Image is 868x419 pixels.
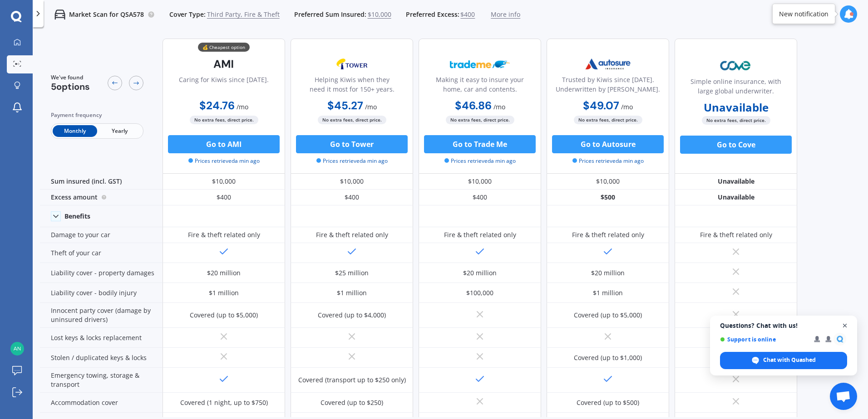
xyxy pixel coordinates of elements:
div: Covered (1 night, up to $750) [180,398,268,407]
span: Chat with Quashed [720,352,847,369]
span: More info [491,10,520,19]
span: Third Party, Fire & Theft [207,10,280,19]
span: / mo [365,102,377,111]
div: $1 million [337,288,367,297]
div: Unavailable [675,174,797,190]
p: Market Scan for QSA578 [69,10,144,19]
span: Cover Type: [169,10,206,19]
img: Trademe.webp [450,53,510,75]
span: Monthly [53,125,97,137]
div: $10,000 [419,174,541,190]
button: Go to Autosure [552,135,664,153]
div: $1 million [593,288,623,297]
div: Lost keys & locks replacement [40,328,163,348]
img: Tower.webp [322,53,382,75]
div: Helping Kiwis when they need it most for 150+ years. [298,75,405,97]
b: $24.76 [199,98,235,112]
span: / mo [493,102,505,111]
img: a88fba342ca00e6b206d68a1f808e9ae [10,342,24,356]
div: $10,000 [291,174,413,190]
div: 💰 Cheapest option [198,43,250,52]
div: Caring for Kiwis since [DATE]. [179,75,269,97]
div: $10,000 [163,174,285,190]
div: $400 [291,190,413,205]
img: Autosure.webp [578,53,638,75]
span: We've found [51,73,90,82]
div: Fire & theft related only [572,230,644,239]
span: / mo [621,102,633,111]
div: Damage to your car [40,227,163,243]
div: New notification [779,10,829,19]
span: No extra fees, direct price. [318,116,386,124]
div: $100,000 [466,288,493,297]
span: Prices retrieved a min ago [316,157,388,165]
div: Covered (up to $1,000) [574,353,642,362]
div: Benefits [64,212,90,220]
div: Theft of your car [40,243,163,263]
a: Open chat [830,383,857,410]
span: 5 options [51,81,90,93]
button: Go to Cove [680,136,792,154]
span: $400 [460,10,475,19]
div: Covered (transport up to $250 only) [298,375,406,385]
div: $20 million [463,268,497,278]
span: Prices retrieved a min ago [572,157,644,165]
div: $500 [547,190,669,205]
div: Accommodation cover [40,393,163,413]
div: $1 million [209,288,239,297]
div: Covered (up to $5,000) [190,311,258,320]
span: Support is online [720,336,808,343]
div: Liability cover - bodily injury [40,283,163,303]
button: Go to AMI [168,135,280,153]
div: Fire & theft related only [700,230,772,239]
span: Questions? Chat with us! [720,322,847,329]
div: $10,000 [547,174,669,190]
span: Yearly [97,125,142,137]
span: Preferred Excess: [406,10,459,19]
span: No extra fees, direct price. [446,116,514,124]
div: $400 [163,190,285,205]
button: Go to Tower [296,135,408,153]
div: Fire & theft related only [316,230,388,239]
img: Cove.webp [706,54,766,77]
span: $10,000 [368,10,391,19]
img: car.f15378c7a67c060ca3f3.svg [54,9,65,20]
button: Go to Trade Me [424,135,536,153]
span: No extra fees, direct price. [574,116,642,124]
div: Innocent party cover (damage by uninsured drivers) [40,303,163,328]
span: Prices retrieved a min ago [188,157,260,165]
span: No extra fees, direct price. [702,116,770,125]
div: Unavailable [675,190,797,205]
div: Covered (up to $250) [321,398,383,407]
div: $20 million [591,268,625,278]
div: Sum insured (incl. GST) [40,174,163,190]
div: Liability cover - property damages [40,263,163,283]
b: $49.07 [583,98,619,112]
span: Preferred Sum Insured: [294,10,366,19]
div: $20 million [207,268,241,278]
div: $25 million [335,268,369,278]
div: Covered (up to $4,000) [318,311,386,320]
div: Covered (up to $500) [577,398,639,407]
span: / mo [237,102,248,111]
div: Covered (up to $5,000) [574,311,642,320]
span: Prices retrieved a min ago [444,157,516,165]
div: Emergency towing, storage & transport [40,368,163,393]
img: AMI-text-1.webp [194,53,254,75]
div: Fire & theft related only [444,230,516,239]
div: Fire & theft related only [188,230,260,239]
span: Chat with Quashed [763,356,816,364]
div: Payment frequency [51,111,143,120]
div: Excess amount [40,190,163,205]
div: $400 [419,190,541,205]
b: Unavailable [704,103,769,112]
b: $45.27 [327,98,363,112]
b: $46.86 [455,98,492,112]
div: Simple online insurance, with large global underwriter. [682,77,789,99]
div: Stolen / duplicated keys & locks [40,348,163,368]
span: No extra fees, direct price. [190,116,258,124]
div: Trusted by Kiwis since [DATE]. Underwritten by [PERSON_NAME]. [554,75,661,97]
div: Making it easy to insure your home, car and contents. [426,75,533,97]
